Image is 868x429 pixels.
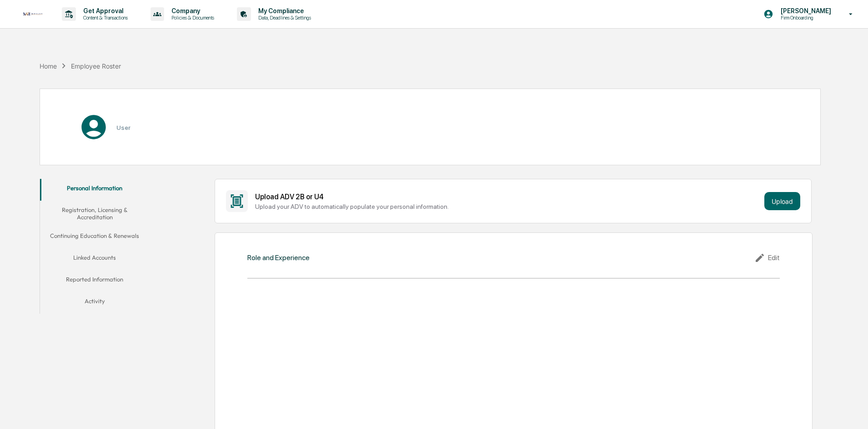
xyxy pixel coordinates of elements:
[251,7,316,15] p: My Compliance
[764,192,800,210] button: Upload
[76,7,132,15] p: Get Approval
[40,201,149,227] button: Registration, Licensing & Accreditation
[40,292,149,314] button: Activity
[164,15,219,21] p: Policies & Documents
[40,248,149,270] button: Linked Accounts
[40,62,57,70] div: Home
[40,179,149,201] button: Personal Information
[71,62,121,70] div: Employee Roster
[773,15,836,21] p: Firm Onboarding
[255,203,761,210] div: Upload your ADV to automatically populate your personal information.
[773,7,836,15] p: [PERSON_NAME]
[40,227,149,248] button: Continuing Education & Renewals
[40,270,149,292] button: Reported Information
[754,252,780,263] div: Edit
[164,7,219,15] p: Company
[22,11,44,17] img: logo
[255,192,761,201] div: Upload ADV 2B or U4
[116,124,130,131] h3: User
[40,179,149,314] div: secondary tabs example
[247,253,310,262] div: Role and Experience
[76,15,132,21] p: Content & Transactions
[251,15,316,21] p: Data, Deadlines & Settings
